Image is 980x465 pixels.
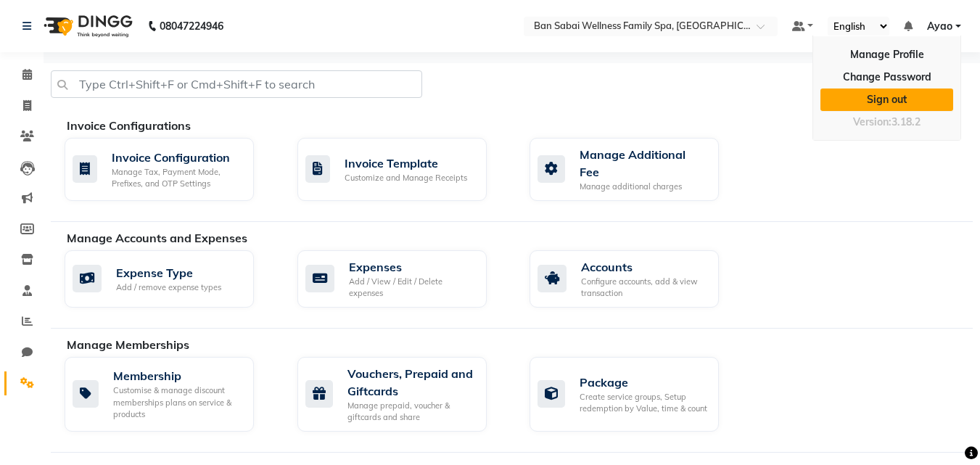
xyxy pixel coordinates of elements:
[113,384,242,421] div: Customise & manage discount memberships plans on service & products
[820,89,953,111] a: Sign out
[820,44,953,66] a: Manage Profile
[347,400,475,424] div: Manage prepaid, voucher & giftcards and share
[530,357,741,432] a: PackageCreate service groups, Setup redemption by Value, time & count
[820,112,953,133] div: Version:3.18.2
[580,146,707,181] div: Manage Additional Fee
[345,172,467,184] div: Customize and Manage Receipts
[116,264,221,281] div: Expense Type
[160,6,223,46] b: 08047224946
[349,258,475,276] div: Expenses
[580,374,707,391] div: Package
[530,138,741,201] a: Manage Additional FeeManage additional charges
[580,391,707,415] div: Create service groups, Setup redemption by Value, time & count
[116,281,221,294] div: Add / remove expense types
[112,166,242,190] div: Manage Tax, Payment Mode, Prefixes, and OTP Settings
[65,138,276,201] a: Invoice ConfigurationManage Tax, Payment Mode, Prefixes, and OTP Settings
[580,181,707,193] div: Manage additional charges
[581,276,707,300] div: Configure accounts, add & view transaction
[297,138,508,201] a: Invoice TemplateCustomize and Manage Receipts
[581,258,707,276] div: Accounts
[37,6,136,46] img: logo
[349,276,475,300] div: Add / View / Edit / Delete expenses
[65,250,276,308] a: Expense TypeAdd / remove expense types
[51,70,422,98] input: Type Ctrl+Shift+F or Cmd+Shift+F to search
[345,155,467,172] div: Invoice Template
[820,66,953,89] a: Change Password
[297,250,508,308] a: ExpensesAdd / View / Edit / Delete expenses
[347,365,475,400] div: Vouchers, Prepaid and Giftcards
[297,357,508,432] a: Vouchers, Prepaid and GiftcardsManage prepaid, voucher & giftcards and share
[65,357,276,432] a: MembershipCustomise & manage discount memberships plans on service & products
[927,19,952,34] span: Ayao
[112,149,242,166] div: Invoice Configuration
[113,367,242,384] div: Membership
[530,250,741,308] a: AccountsConfigure accounts, add & view transaction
